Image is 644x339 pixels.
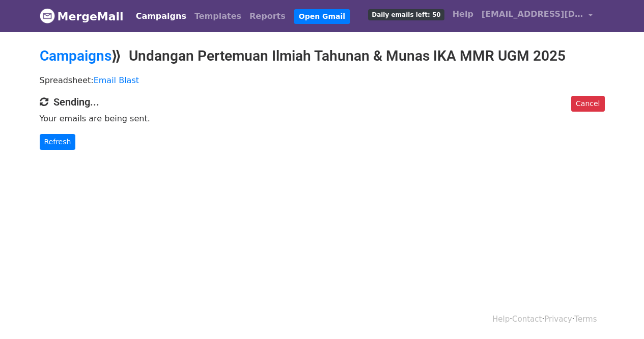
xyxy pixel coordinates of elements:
[40,134,76,150] a: Refresh
[492,315,510,324] a: Help
[40,96,605,108] h4: Sending...
[40,113,605,124] p: Your emails are being sent.
[132,6,190,27] a: Campaigns
[482,8,583,20] span: [EMAIL_ADDRESS][DOMAIN_NAME]
[574,315,597,324] a: Terms
[40,75,605,86] p: Spreadsheet:
[294,9,350,24] a: Open Gmail
[94,75,139,85] a: Email Blast
[449,4,478,24] a: Help
[40,6,124,27] a: MergeMail
[245,6,290,27] a: Reports
[190,6,245,27] a: Templates
[544,315,572,324] a: Privacy
[40,47,605,65] h2: ⟫ Undangan Pertemuan Ilmiah Tahunan & Munas IKA MMR UGM 2025
[571,96,604,112] a: Cancel
[364,4,448,24] a: Daily emails left: 50
[478,4,597,28] a: [EMAIL_ADDRESS][DOMAIN_NAME]
[40,47,111,64] a: Campaigns
[40,8,55,23] img: MergeMail logo
[368,9,444,20] span: Daily emails left: 50
[512,315,542,324] a: Contact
